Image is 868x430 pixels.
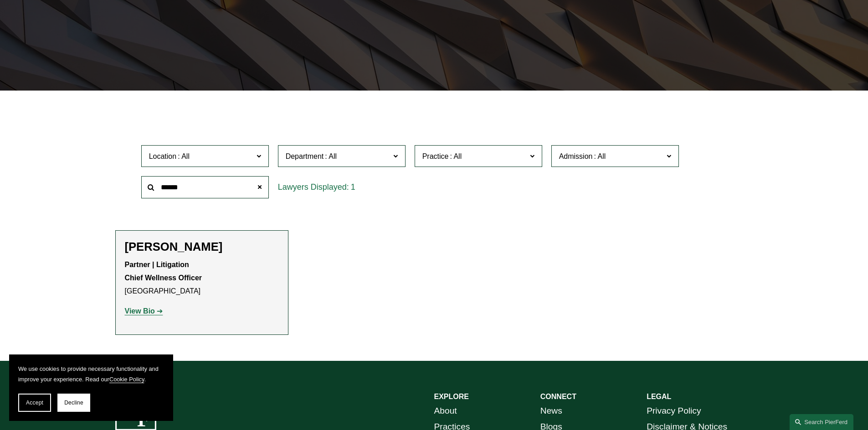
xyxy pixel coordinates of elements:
button: Decline [57,394,90,412]
span: 1 [351,182,355,192]
span: Practice [422,152,449,160]
a: Privacy Policy [647,403,701,419]
a: News [540,403,562,419]
button: Accept [18,394,51,412]
span: Decline [64,400,83,406]
strong: Partner | Litigation Chief Wellness Officer [125,261,202,282]
span: Department [286,152,324,160]
span: Accept [26,400,43,406]
h2: [PERSON_NAME] [125,240,279,254]
span: Location [149,152,177,160]
p: We use cookies to provide necessary functionality and improve your experience. Read our . [18,364,164,384]
a: Cookie Policy [109,376,144,383]
strong: LEGAL [647,393,671,400]
section: Cookie banner [9,354,173,421]
a: About [434,403,457,419]
strong: EXPLORE [434,393,469,400]
a: Search this site [790,414,853,430]
strong: CONNECT [540,393,576,400]
span: Admission [559,152,593,160]
a: View Bio [125,307,163,315]
p: [GEOGRAPHIC_DATA] [125,258,279,298]
strong: View Bio [125,307,155,315]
